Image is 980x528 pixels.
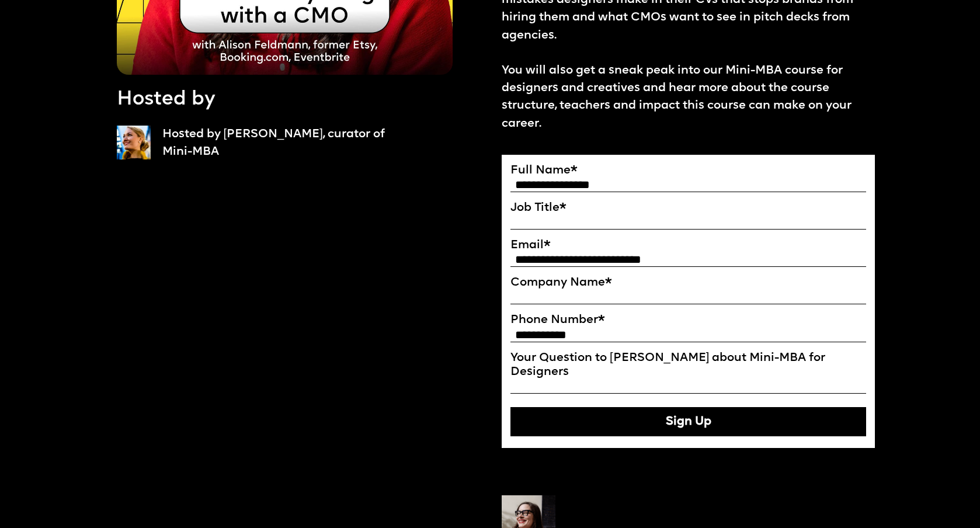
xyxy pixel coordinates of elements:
[510,407,866,436] button: Sign Up
[510,313,866,327] label: Phone Number
[117,86,216,114] p: Hosted by
[510,201,866,215] label: Job Title
[510,351,866,379] label: Your Question to [PERSON_NAME] about Mini-MBA for Designers
[162,126,392,161] p: Hosted by [PERSON_NAME], curator of Mini-MBA
[510,276,866,290] label: Company Name
[510,164,866,178] label: Full Name
[510,238,866,252] label: Email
